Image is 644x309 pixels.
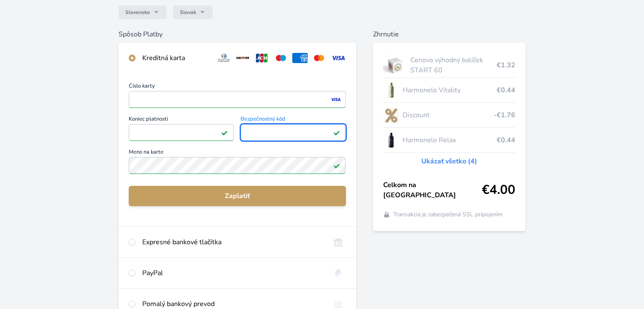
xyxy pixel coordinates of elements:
[254,53,270,63] img: jcb.svg
[216,53,232,63] img: diners.svg
[497,60,515,70] span: €1.32
[244,127,342,138] iframe: Iframe pre bezpečnostný kód
[373,29,525,39] h6: Zhrnutie
[221,129,228,136] img: Pole je platné
[129,149,345,157] span: Meno na karte
[330,268,346,278] img: paypal.svg
[129,186,345,206] button: Zaplatiť
[393,210,503,219] span: Transakcia je zabezpečená SSL pripojením
[494,110,515,120] span: -€1.76
[383,180,482,200] span: Celkom na [GEOGRAPHIC_DATA]
[497,85,515,95] span: €0.44
[333,129,340,136] img: Pole je platné
[383,105,399,126] img: discount-lo.png
[142,237,323,247] div: Expresné bankové tlačítka
[129,116,234,124] span: Koniec platnosti
[125,9,150,16] span: Slovensko
[482,182,515,198] span: €4.00
[330,237,346,247] img: onlineBanking_SK.svg
[135,191,339,201] span: Zaplatiť
[173,6,213,19] button: Slovak
[129,83,345,91] span: Číslo karty
[240,116,345,124] span: Bezpečnostný kód
[133,127,230,138] iframe: Iframe pre deň vypršania platnosti
[402,85,496,95] span: Harmonelo Vitality
[330,53,346,63] img: visa.svg
[119,6,166,19] button: Slovensko
[133,94,342,105] iframe: Iframe pre číslo karty
[142,268,323,278] div: PayPal
[330,96,341,103] img: visa
[129,157,345,174] input: Meno na kartePole je platné
[383,130,399,151] img: CLEAN_RELAX_se_stinem_x-lo.jpg
[383,55,407,76] img: start.jpg
[311,53,327,63] img: mc.svg
[497,135,515,145] span: €0.44
[330,299,346,309] img: bankTransfer_IBAN.svg
[402,110,493,120] span: Discount
[218,129,229,136] img: Koniec platnosti
[142,53,209,63] div: Kreditná karta
[119,29,356,39] h6: Spôsob Platby
[273,53,289,63] img: maestro.svg
[333,162,340,169] img: Pole je platné
[402,135,496,145] span: Harmonelo Relax
[142,299,323,309] div: Pomalý bankový prevod
[180,9,196,16] span: Slovak
[383,80,399,101] img: CLEAN_VITALITY_se_stinem_x-lo.jpg
[410,55,496,75] span: Cenovo výhodný balíček START 60
[421,156,477,166] a: Ukázať všetko (4)
[235,53,251,63] img: discover.svg
[292,53,308,63] img: amex.svg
